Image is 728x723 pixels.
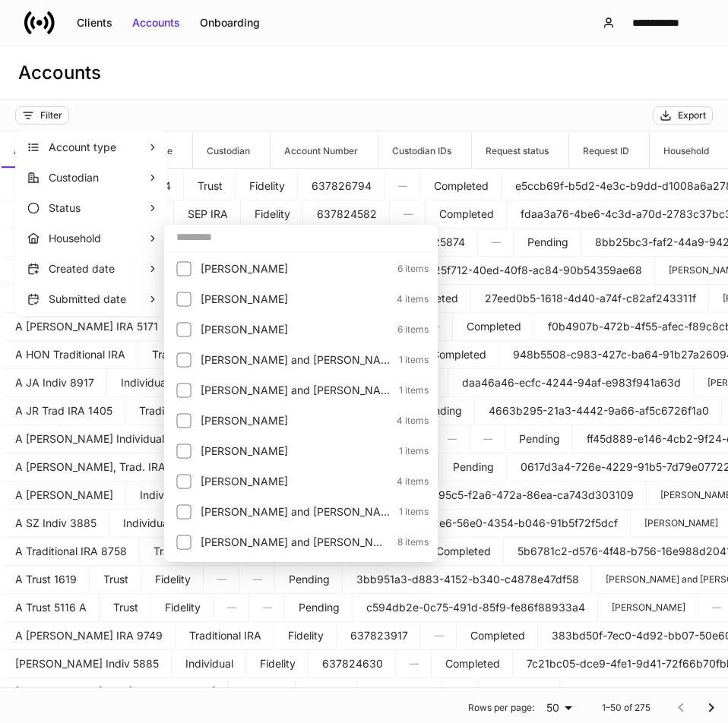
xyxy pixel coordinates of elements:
[201,413,388,428] p: Bauer, Sandra
[390,506,429,518] p: 1 items
[201,261,388,276] p: Alexander, Deanne
[201,535,388,550] p: Bodin, William and Karen
[390,445,429,457] p: 1 items
[49,261,147,276] p: Created date
[388,475,429,488] p: 4 items
[388,324,429,336] p: 6 items
[390,354,429,366] p: 1 items
[201,352,390,368] p: Baker, James and Deanne
[49,200,147,216] p: Status
[201,474,388,489] p: Bergandi, Patricia
[49,292,147,307] p: Submitted date
[390,384,429,396] p: 1 items
[49,231,147,246] p: Household
[201,504,390,519] p: Bodin, Chet and Amanda
[201,322,388,337] p: Armstrong, Jacob
[49,170,147,185] p: Custodian
[201,444,390,459] p: Behring, Patricia
[49,140,147,155] p: Account type
[388,536,429,548] p: 8 items
[201,383,390,398] p: Baker, James and Joan
[388,293,429,305] p: 4 items
[388,263,429,275] p: 6 items
[388,415,429,427] p: 4 items
[201,292,388,307] p: Anderson, Janet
